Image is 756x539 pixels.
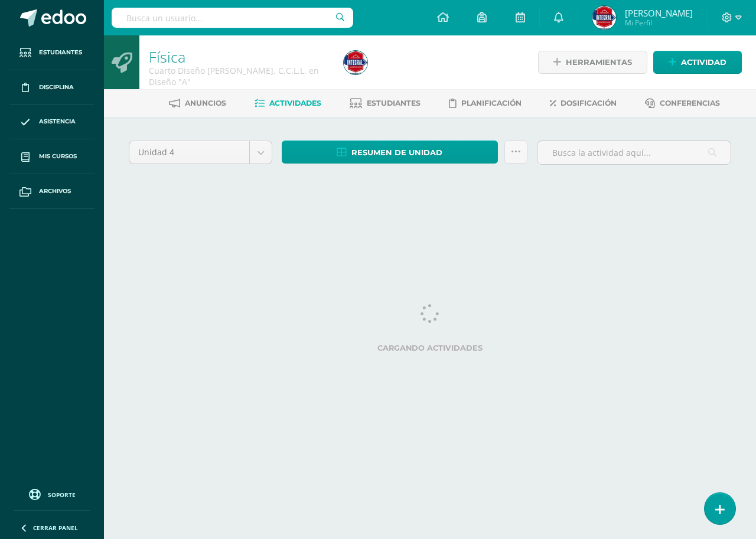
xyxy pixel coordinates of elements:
input: Busca la actividad aquí... [537,141,731,164]
a: Actividades [255,94,321,113]
span: Archivos [39,187,71,196]
a: Estudiantes [350,94,421,113]
a: Disciplina [9,70,94,105]
a: Planificación [449,94,522,113]
span: Herramientas [566,51,632,73]
a: Actividad [653,51,742,74]
span: Cerrar panel [33,524,78,532]
span: Disciplina [39,83,74,92]
div: Cuarto Diseño Bach. C.C.L.L. en Diseño 'A' [149,65,330,87]
label: Cargando actividades [129,344,731,352]
span: Estudiantes [39,48,82,57]
span: Mis cursos [39,152,77,161]
span: Actividades [269,99,321,107]
span: Anuncios [185,99,226,107]
a: Herramientas [538,51,647,74]
span: Unidad 4 [138,141,240,164]
a: Mis cursos [9,139,94,174]
a: Física [149,47,185,67]
span: Mi Perfil [625,18,693,28]
img: b162ec331ce9f8bdc5a41184ad28ca5c.png [344,51,367,74]
a: Soporte [14,486,90,502]
h1: Física [149,48,330,65]
a: Unidad 4 [129,141,272,164]
a: Conferencias [645,94,720,113]
a: Resumen de unidad [282,141,498,164]
img: b162ec331ce9f8bdc5a41184ad28ca5c.png [592,6,616,30]
span: Asistencia [39,117,76,126]
span: Resumen de unidad [351,142,442,164]
span: Planificación [461,99,522,107]
span: [PERSON_NAME] [625,7,693,19]
input: Busca un usuario... [112,8,353,28]
a: Dosificación [550,94,617,113]
span: Soporte [48,491,76,499]
a: Asistencia [9,105,94,140]
a: Anuncios [169,94,226,113]
a: Archivos [9,174,94,209]
span: Estudiantes [367,99,421,107]
span: Dosificación [561,99,617,107]
span: Conferencias [660,99,720,107]
a: Estudiantes [9,35,94,70]
span: Actividad [681,51,726,73]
